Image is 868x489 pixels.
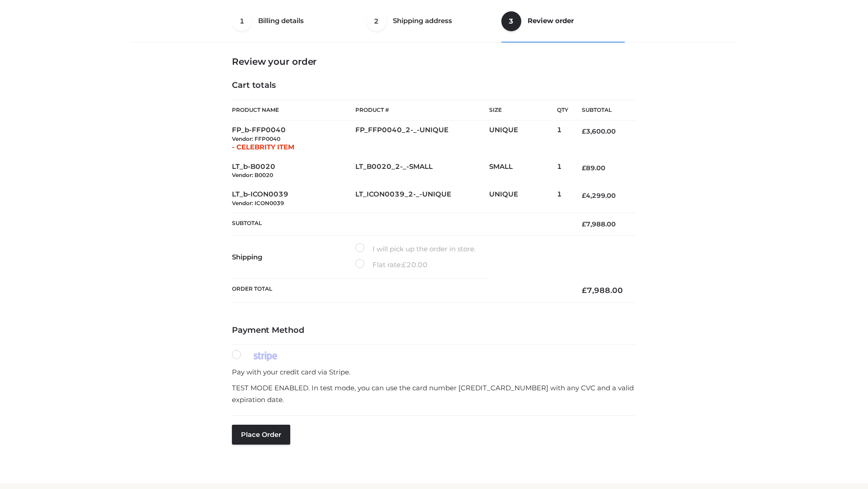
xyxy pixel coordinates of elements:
[232,326,636,336] h4: Payment Method
[232,213,568,235] th: Subtotal
[232,100,355,120] th: Product Name
[355,120,489,157] td: FP_FFP0040_2-_-UNIQUE
[582,192,586,200] span: £
[232,135,280,142] small: Vendor: FFP0040
[489,100,552,120] th: Size
[232,278,568,302] th: Order Total
[232,56,636,67] h3: Review your order
[557,185,568,213] td: 1
[355,243,476,255] label: I will pick up the order in store.
[355,185,489,213] td: LT_ICON0039_2-_-UNIQUE
[582,220,616,228] bdi: 7,988.00
[489,185,557,213] td: UNIQUE
[568,100,636,120] th: Subtotal
[582,127,586,135] span: £
[402,260,428,269] bdi: 20.00
[232,185,355,213] td: LT_b-ICON0039
[582,127,616,135] bdi: 3,600.00
[582,286,623,295] bdi: 7,988.00
[232,382,636,405] p: TEST MODE ENABLED. In test mode, you can use the card number [CREDIT_CARD_NUMBER] with any CVC an...
[489,120,557,157] td: UNIQUE
[232,143,294,151] span: - CELEBRITY ITEM
[557,120,568,157] td: 1
[355,259,428,271] label: Flat rate:
[232,172,273,178] small: Vendor: B0020
[232,366,636,378] p: Pay with your credit card via Stripe.
[582,164,586,172] span: £
[232,81,636,91] h4: Cart totals
[232,120,355,157] td: FP_b-FFP0040
[232,200,284,206] small: Vendor: ICON0039
[582,192,616,200] bdi: 4,299.00
[582,164,605,172] bdi: 89.00
[355,157,489,185] td: LT_B0020_2-_-SMALL
[232,425,290,445] button: Place order
[232,235,355,278] th: Shipping
[557,157,568,185] td: 1
[582,220,586,228] span: £
[557,100,568,120] th: Qty
[232,157,355,185] td: LT_b-B0020
[402,260,406,269] span: £
[489,157,557,185] td: SMALL
[355,100,489,120] th: Product #
[582,286,587,295] span: £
